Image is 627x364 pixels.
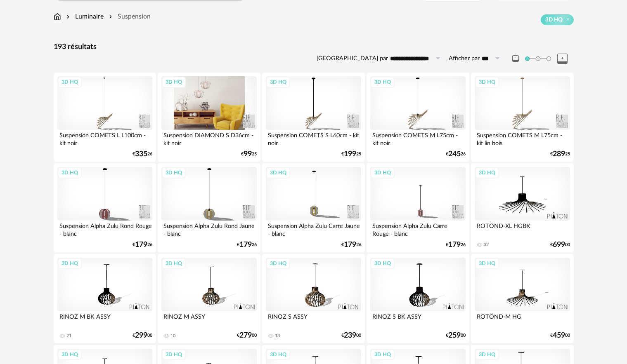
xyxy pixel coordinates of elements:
div: € 00 [132,333,152,338]
div: 3D HQ [371,258,395,269]
a: 3D HQ RINOZ M BK ASSY 21 €29900 [54,254,156,343]
div: Suspension COMETS M L75cm - kit lin bois [475,130,570,146]
div: € 26 [132,151,152,157]
a: 3D HQ RINOZ S BK ASSY €25900 [367,254,469,343]
div: 3D HQ [162,349,186,360]
div: 3D HQ [475,258,499,269]
span: 199 [344,151,356,157]
div: RINOZ M BK ASSY [57,311,152,328]
div: 21 [66,333,71,339]
div: RINOZ S ASSY [266,311,361,328]
img: svg+xml;base64,PHN2ZyB3aWR0aD0iMTYiIGhlaWdodD0iMTYiIHZpZXdCb3g9IjAgMCAxNiAxNiIgZmlsbD0ibm9uZSIgeG... [65,12,71,21]
span: 3D HQ [545,16,563,23]
div: 3D HQ [58,258,82,269]
span: 299 [135,333,147,338]
div: 193 résultats [54,42,574,52]
span: 179 [135,242,147,248]
label: Afficher par [449,55,480,63]
div: € 26 [341,242,361,248]
a: 3D HQ Suspension Alpha Zulu Rond Rouge - blanc €17926 [54,163,156,252]
div: 3D HQ [371,349,395,360]
div: € 00 [237,333,257,338]
div: 3D HQ [371,167,395,178]
div: 3D HQ [475,167,499,178]
div: € 26 [446,151,466,157]
div: 3D HQ [371,77,395,87]
div: € 26 [237,242,257,248]
img: svg+xml;base64,PHN2ZyB3aWR0aD0iMTYiIGhlaWdodD0iMTciIHZpZXdCb3g9IjAgMCAxNiAxNyIgZmlsbD0ibm9uZSIgeG... [54,12,61,21]
div: RINOZ S BK ASSY [370,311,465,328]
div: Suspension Alpha Zulu Carre Rouge - blanc [370,221,465,237]
div: 32 [484,242,489,248]
div: Suspension COMETS S L60cm - kit noir [266,130,361,146]
div: 3D HQ [58,349,82,360]
span: 289 [553,151,565,157]
a: 3D HQ RINOZ S ASSY 13 €23900 [262,254,364,343]
span: 245 [448,151,461,157]
span: 699 [553,242,565,248]
div: ROTÖND-M HG [475,311,570,328]
a: 3D HQ ROTÖND-XL HGBK 32 €69900 [471,163,573,252]
div: 3D HQ [58,167,82,178]
div: Suspension Alpha Zulu Rond Jaune - blanc [161,221,256,237]
div: 3D HQ [266,167,290,178]
a: 3D HQ Suspension Alpha Zulu Carre Jaune - blanc €17926 [262,163,364,252]
div: 3D HQ [266,349,290,360]
a: 3D HQ RINOZ M ASSY 10 €27900 [158,254,260,343]
span: 179 [344,242,356,248]
div: 3D HQ [162,258,186,269]
div: 3D HQ [162,77,186,87]
a: 3D HQ ROTÖND-M HG €45900 [471,254,573,343]
div: 3D HQ [162,167,186,178]
div: 3D HQ [475,349,499,360]
div: € 26 [132,242,152,248]
div: Suspension COMETS L L100cm - kit noir [57,130,152,146]
label: [GEOGRAPHIC_DATA] par [317,55,388,63]
a: 3D HQ Suspension COMETS L L100cm - kit noir €33526 [54,73,156,162]
div: Suspension Alpha Zulu Rond Rouge - blanc [57,221,152,237]
span: 335 [135,151,147,157]
a: 3D HQ Suspension COMETS M L75cm - kit noir €24526 [367,73,469,162]
div: 10 [170,333,175,339]
div: € 25 [341,151,361,157]
div: RINOZ M ASSY [161,311,256,328]
span: 99 [244,151,252,157]
div: 3D HQ [475,77,499,87]
div: € 00 [550,242,570,248]
span: 259 [448,333,461,338]
div: 3D HQ [58,77,82,87]
span: 459 [553,333,565,338]
div: ROTÖND-XL HGBK [475,221,570,237]
a: 3D HQ Suspension COMETS S L60cm - kit noir €19925 [262,73,364,162]
a: 3D HQ Suspension Alpha Zulu Rond Jaune - blanc €17926 [158,163,260,252]
span: 179 [448,242,461,248]
div: 13 [275,333,280,339]
div: € 00 [446,333,466,338]
div: Suspension COMETS M L75cm - kit noir [370,130,465,146]
div: € 25 [550,151,570,157]
div: € 26 [446,242,466,248]
span: 239 [344,333,356,338]
span: 279 [239,333,252,338]
div: 3D HQ [266,77,290,87]
a: 3D HQ Suspension Alpha Zulu Carre Rouge - blanc €17926 [367,163,469,252]
div: Luminaire [65,12,104,21]
span: 179 [239,242,252,248]
div: € 00 [341,333,361,338]
div: Suspension DIAMOND S D36cm - kit noir [161,130,256,146]
div: 3D HQ [266,258,290,269]
a: 3D HQ Suspension DIAMOND S D36cm - kit noir €9925 [158,73,260,162]
a: 3D HQ Suspension COMETS M L75cm - kit lin bois €28925 [471,73,573,162]
div: € 00 [550,333,570,338]
div: € 25 [241,151,257,157]
div: Suspension Alpha Zulu Carre Jaune - blanc [266,221,361,237]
